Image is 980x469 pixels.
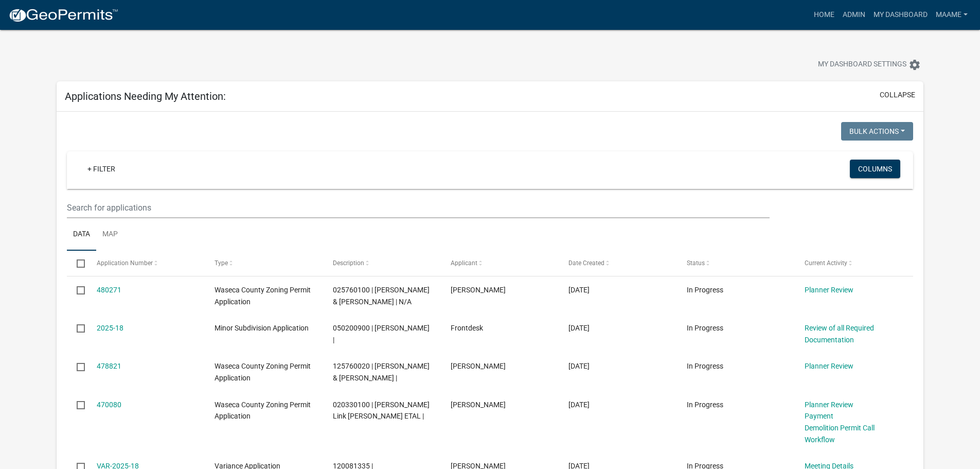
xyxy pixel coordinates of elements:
span: In Progress [687,401,723,409]
span: 09/18/2025 [568,286,590,294]
span: Minor Subdivision Application [215,324,309,332]
span: Current Activity [805,259,847,267]
span: In Progress [687,362,723,370]
span: Waseca County Zoning Permit Application [215,401,311,421]
span: William Poppe [451,362,506,370]
a: Planner Review [805,362,853,370]
a: Data [67,218,96,251]
datatable-header-cell: Type [205,251,323,275]
span: 09/15/2025 [568,362,590,370]
button: Columns [850,160,900,178]
datatable-header-cell: Application Number [87,251,205,275]
button: Bulk Actions [841,122,913,141]
a: 480271 [97,286,121,294]
span: Application Number [97,259,153,267]
a: Admin [839,5,869,25]
span: In Progress [687,286,723,294]
a: Planner Review [805,401,853,409]
a: 470080 [97,401,121,409]
button: collapse [880,90,915,100]
a: Demolition Permit Call Workflow [805,424,875,444]
span: 125760020 | LISA K & WILLIAM K POPPE | [333,362,430,382]
input: Search for applications [67,197,769,218]
datatable-header-cell: Date Created [559,251,676,275]
span: In Progress [687,324,723,332]
datatable-header-cell: Applicant [441,251,559,275]
a: Map [96,218,124,251]
a: Review of all Required Documentation [805,324,874,344]
a: My Dashboard [869,5,932,25]
span: Frontdesk [451,324,483,332]
a: + Filter [79,160,123,178]
datatable-header-cell: Status [677,251,795,275]
span: Applicant [451,259,477,267]
span: My Dashboard Settings [818,59,906,71]
a: Payment [805,412,833,420]
span: 050200900 | GARY G MITTELSTEADT | [333,324,430,344]
a: 2025-18 [97,324,123,332]
a: Maame [932,5,972,25]
a: Planner Review [805,286,853,294]
datatable-header-cell: Description [323,251,440,275]
span: Waseca County Zoning Permit Application [215,286,311,306]
span: Description [333,259,364,267]
span: 020330100 | Laura Link Stewart ETAL | [333,401,430,421]
span: Date Created [568,259,604,267]
span: Status [687,259,705,267]
a: Home [810,5,839,25]
span: 025760100 | LUCAS & ARIANA L BOELTER | N/A [333,286,430,306]
datatable-header-cell: Select [67,251,86,275]
span: Type [215,259,228,267]
span: 08/27/2025 [568,401,590,409]
datatable-header-cell: Current Activity [795,251,913,275]
span: Lucas Boelter [451,286,506,294]
span: Jennifer VonEnde [451,401,506,409]
span: 09/16/2025 [568,324,590,332]
span: Waseca County Zoning Permit Application [215,362,311,382]
i: settings [908,59,921,71]
a: 478821 [97,362,121,370]
button: My Dashboard Settingssettings [810,55,929,75]
h5: Applications Needing My Attention: [65,90,226,102]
